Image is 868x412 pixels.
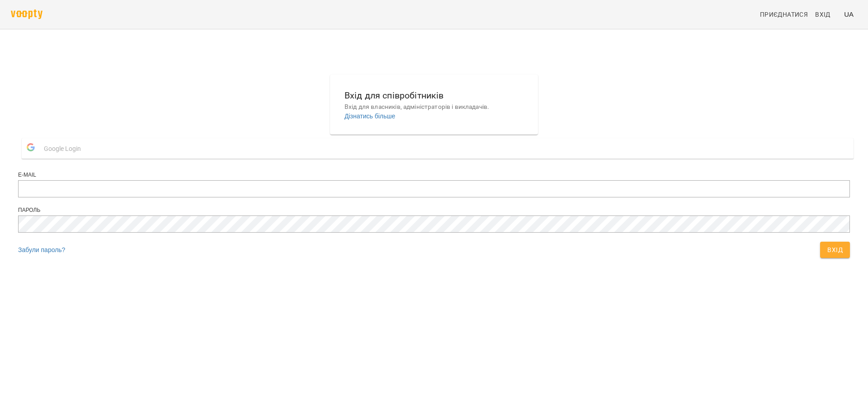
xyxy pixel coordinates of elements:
[811,6,840,23] a: Вхід
[844,9,854,19] span: UA
[22,138,854,159] button: Google Login
[815,9,830,20] span: Вхід
[840,6,857,23] button: UA
[344,89,524,103] h6: Вхід для співробітників
[827,244,843,255] span: Вхід
[756,6,811,23] a: Приєднатися
[18,246,65,253] a: Забули пароль?
[760,9,808,20] span: Приєднатися
[820,242,850,258] button: Вхід
[337,81,531,128] button: Вхід для співробітниківВхід для власників, адміністраторів і викладачів.Дізнатись більше
[11,9,42,19] img: voopty.png
[344,112,395,120] a: Дізнатись більше
[44,140,85,158] span: Google Login
[344,103,524,112] p: Вхід для власників, адміністраторів і викладачів.
[18,171,850,179] div: E-mail
[18,206,850,214] div: Пароль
